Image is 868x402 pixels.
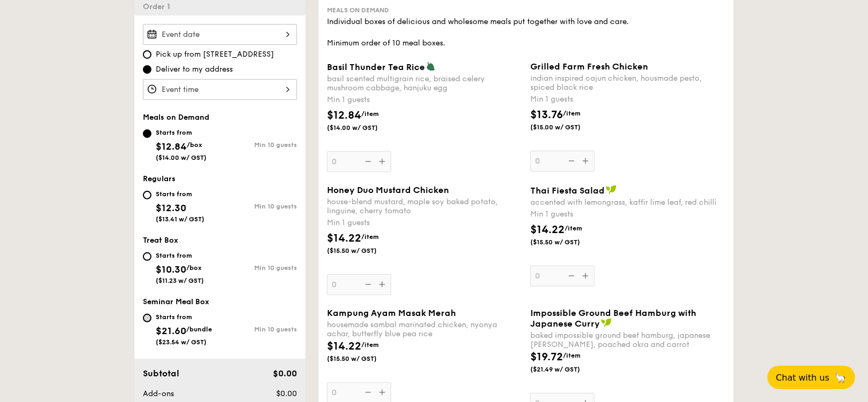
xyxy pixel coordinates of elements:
div: indian inspired cajun chicken, housmade pesto, spiced black rice [530,74,725,92]
div: Starts from [156,251,204,260]
span: /item [361,233,379,241]
span: ($21.49 w/ GST) [530,365,603,374]
span: ($13.41 w/ GST) [156,215,204,223]
span: /item [563,110,581,117]
img: icon-vegetarian.fe4039eb.svg [426,61,436,71]
span: $14.22 [530,223,565,236]
span: Treat Box [143,236,178,245]
span: $14.22 [327,340,361,353]
span: 🦙 [834,372,847,384]
span: ($14.00 w/ GST) [327,123,400,132]
span: Chat with us [776,373,829,383]
span: /box [187,141,202,149]
span: Grilled Farm Fresh Chicken [530,61,648,72]
input: Starts from$21.60/bundle($23.54 w/ GST)Min 10 guests [143,314,151,322]
div: Min 1 guests [530,209,725,220]
div: Starts from [156,313,212,321]
span: Regulars [143,174,176,183]
img: icon-vegan.f8ff3823.svg [606,185,616,195]
span: /item [361,110,379,118]
span: Honey Duo Mustard Chicken [327,185,449,195]
button: Chat with us🦙 [767,366,855,389]
input: Starts from$10.30/box($11.23 w/ GST)Min 10 guests [143,252,151,261]
div: basil scented multigrain rice, braised celery mushroom cabbage, hanjuku egg [327,74,522,92]
span: Deliver to my address [156,64,233,75]
span: ($15.00 w/ GST) [530,123,603,132]
span: $12.84 [156,141,187,152]
input: Starts from$12.30($13.41 w/ GST)Min 10 guests [143,191,151,199]
span: Kampung Ayam Masak Merah [327,308,456,318]
div: house-blend mustard, maple soy baked potato, linguine, cherry tomato [327,197,522,215]
div: baked impossible ground beef hamburg, japanese [PERSON_NAME], poached okra and carrot [530,331,725,349]
div: Starts from [156,128,207,137]
span: Pick up from [STREET_ADDRESS] [156,49,274,60]
span: $0.00 [276,389,297,398]
span: /item [563,352,581,359]
span: /item [361,341,379,349]
span: Meals on Demand [327,6,389,14]
span: Order 1 [143,2,174,11]
span: Seminar Meal Box [143,297,209,306]
input: Pick up from [STREET_ADDRESS] [143,50,151,59]
input: Starts from$12.84/box($14.00 w/ GST)Min 10 guests [143,129,151,138]
span: $14.22 [327,232,361,245]
span: Basil Thunder Tea Rice [327,62,425,72]
span: $10.30 [156,264,186,275]
span: ($11.23 w/ GST) [156,277,204,284]
div: Min 10 guests [220,326,297,333]
div: Min 10 guests [220,203,297,210]
div: accented with lemongrass, kaffir lime leaf, red chilli [530,198,725,207]
input: Event time [143,79,297,100]
div: Individual boxes of delicious and wholesome meals put together with love and care. Minimum order ... [327,17,725,49]
span: $13.76 [530,109,563,121]
div: Min 1 guests [530,94,725,105]
div: Min 10 guests [220,264,297,272]
span: ($14.00 w/ GST) [156,154,207,161]
span: Add-ons [143,389,174,398]
span: $19.72 [530,351,563,364]
span: /item [565,225,582,232]
input: Deliver to my address [143,65,151,74]
span: $21.60 [156,325,186,337]
span: /box [186,264,202,272]
img: icon-vegan.f8ff3823.svg [601,318,612,328]
div: Min 1 guests [327,95,522,105]
div: Min 10 guests [220,141,297,149]
span: ($23.54 w/ GST) [156,338,207,346]
span: $12.84 [327,109,361,122]
span: Impossible Ground Beef Hamburg with Japanese Curry [530,308,696,329]
span: $12.30 [156,202,186,214]
span: /bundle [186,326,212,333]
div: housemade sambal marinated chicken, nyonya achar, butterfly blue pea rice [327,320,522,338]
input: Event date [143,24,297,45]
span: ($15.50 w/ GST) [530,238,603,246]
span: $0.00 [273,368,297,378]
div: Min 1 guests [327,218,522,228]
span: Thai Fiesta Salad [530,185,605,196]
span: Subtotal [143,368,179,378]
div: Starts from [156,190,204,198]
span: ($15.50 w/ GST) [327,354,400,363]
span: Meals on Demand [143,113,209,122]
span: ($15.50 w/ GST) [327,246,400,255]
